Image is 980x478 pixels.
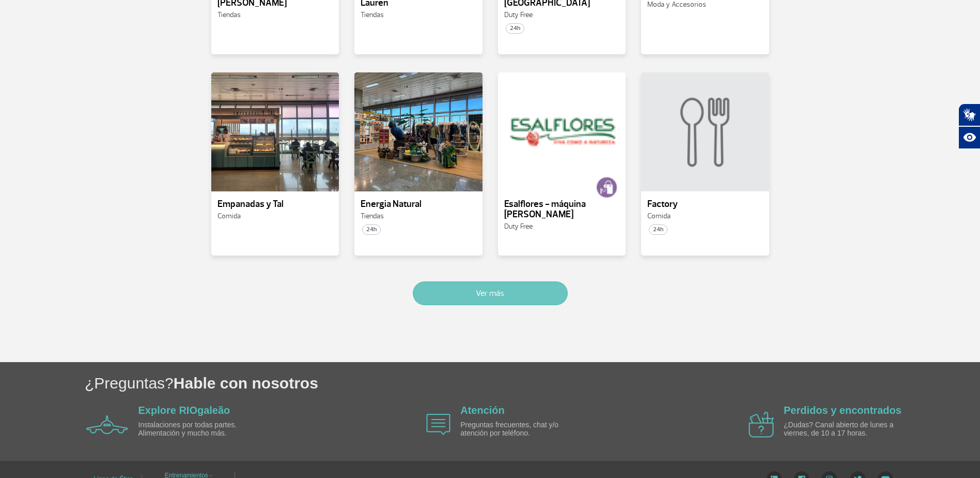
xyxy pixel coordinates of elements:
[784,405,901,416] a: Perdidos y encontrados
[217,212,241,220] span: Comida
[362,225,381,235] span: 24h
[361,199,476,210] p: Energia Natural
[784,421,903,437] p: ¿Dudas? Canal abierto de lunes a viernes, de 10 a 17 horas.
[460,405,505,416] a: Atención
[85,372,980,394] h1: ¿Preguntas?
[958,103,980,149] div: Plugin de acessibilidade da Hand Talk.
[217,199,333,210] p: Empanadas y Tal
[504,10,533,19] span: Duty Free
[426,414,450,435] img: airplane icon
[649,225,667,235] span: 24h
[647,212,671,220] span: Comida
[506,23,524,34] span: 24h
[958,126,980,149] button: Abrir recursos assistivos.
[138,421,257,437] p: Instalaciones por todas partes. Alimentación y mucho más.
[174,375,318,392] span: Hable con nosotros
[504,222,533,231] span: Duty Free
[958,103,980,126] button: Abrir tradutor de língua de sinais.
[647,199,763,210] p: Factory
[460,421,579,437] p: Preguntas frecuentes, chat y/o atención por teléfono.
[361,10,384,19] span: Tiendas
[217,10,241,19] span: Tiendas
[504,199,620,220] p: Esalflores - máquina [PERSON_NAME]
[413,281,568,305] button: Ver más
[597,177,617,198] img: loja-de-compras.png
[361,212,384,220] span: Tiendas
[138,405,230,416] a: Explore RIOgaleão
[86,415,128,434] img: airplane icon
[749,412,774,438] img: airplane icon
